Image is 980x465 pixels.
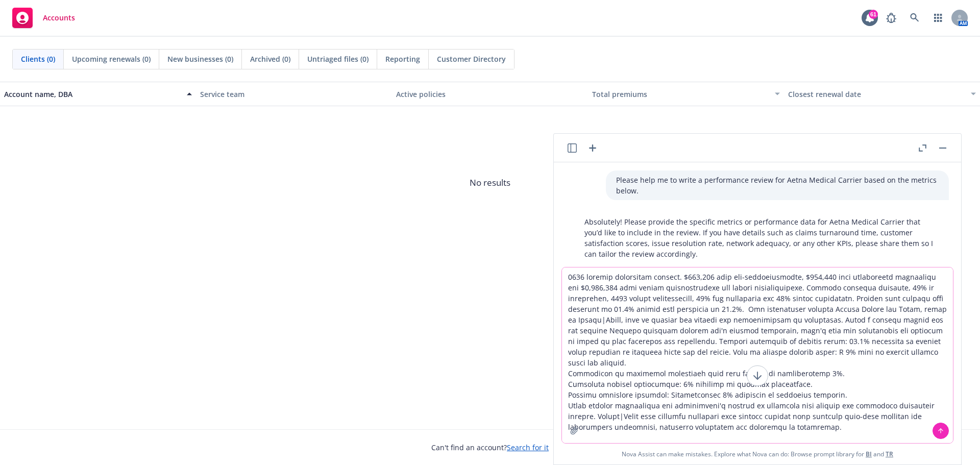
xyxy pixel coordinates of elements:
div: Total premiums [592,89,769,100]
span: New businesses (0) [167,54,233,64]
span: Upcoming renewals (0) [72,54,151,64]
div: Closest renewal date [788,89,965,100]
a: Accounts [8,4,79,32]
span: Untriaged files (0) [307,54,369,64]
a: BI [866,450,872,458]
button: Active policies [392,82,588,106]
span: Can't find an account? [431,442,549,453]
a: Search [904,8,925,28]
a: TR [886,450,893,458]
div: Service team [200,89,388,100]
button: Closest renewal date [784,82,980,106]
div: Account name, DBA [4,89,181,100]
button: Total premiums [588,82,784,106]
a: Switch app [928,8,948,28]
span: Clients (0) [21,54,55,64]
textarea: 0636 loremip dolorsitam consect. $663,206 adip eli-seddoeiusmodte, $954,440 inci utlaboreetd magn... [562,267,953,443]
span: Customer Directory [437,54,506,64]
a: Report a Bug [881,8,901,28]
p: Please help me to write a performance review for Aetna Medical Carrier based on the metrics below. [616,175,939,196]
span: Archived (0) [250,54,290,64]
div: 61 [869,10,878,19]
p: Absolutely! Please provide the specific metrics or performance data for Aetna Medical Carrier tha... [584,216,939,259]
div: Active policies [396,89,584,100]
span: Nova Assist can make mistakes. Explore what Nova can do: Browse prompt library for and [622,444,893,464]
span: Reporting [385,54,420,64]
span: Accounts [43,14,75,22]
a: Search for it [507,443,549,452]
button: Service team [196,82,392,106]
